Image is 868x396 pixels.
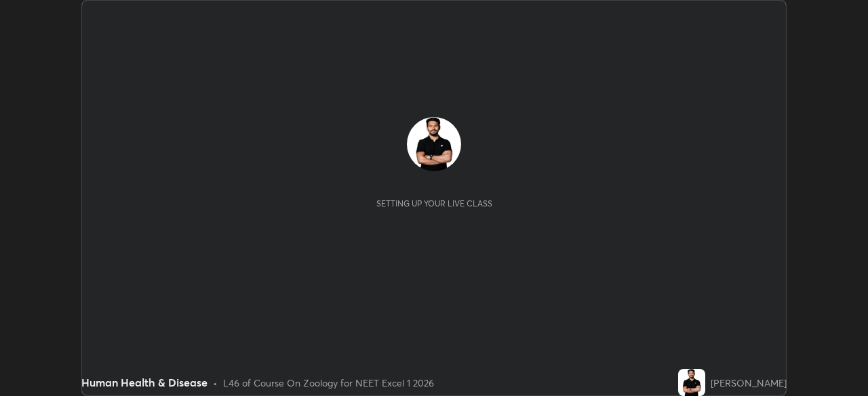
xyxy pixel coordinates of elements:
[407,117,461,171] img: 9017f1c22f9a462681925bb830bd53f0.jpg
[213,376,218,390] div: •
[223,376,434,390] div: L46 of Course On Zoology for NEET Excel 1 2026
[376,198,492,208] div: Setting up your live class
[81,374,208,391] div: Human Health & Disease
[711,376,787,390] div: [PERSON_NAME]
[678,369,705,396] img: 9017f1c22f9a462681925bb830bd53f0.jpg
